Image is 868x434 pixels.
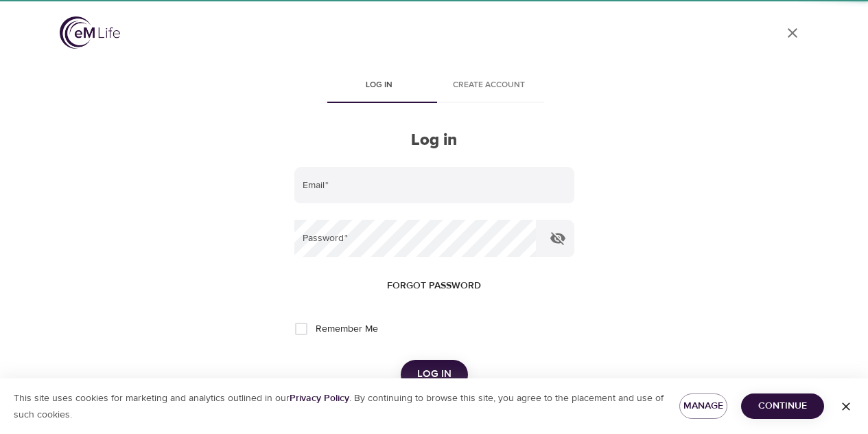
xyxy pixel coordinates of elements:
span: Log in [333,78,426,93]
span: Remember Me [316,322,378,336]
button: Forgot password [382,273,486,299]
a: close [776,16,809,49]
img: logo [60,16,120,49]
span: Create account [443,78,536,93]
button: Continue [741,393,824,419]
span: Forgot password [387,277,481,295]
a: Privacy Policy [290,392,349,404]
div: disabled tabs example [294,70,574,103]
span: Manage [690,398,716,415]
span: Log in [417,365,451,383]
span: Continue [752,398,813,415]
button: Log in [401,360,468,389]
button: Manage [679,393,727,419]
h2: Log in [294,130,574,150]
